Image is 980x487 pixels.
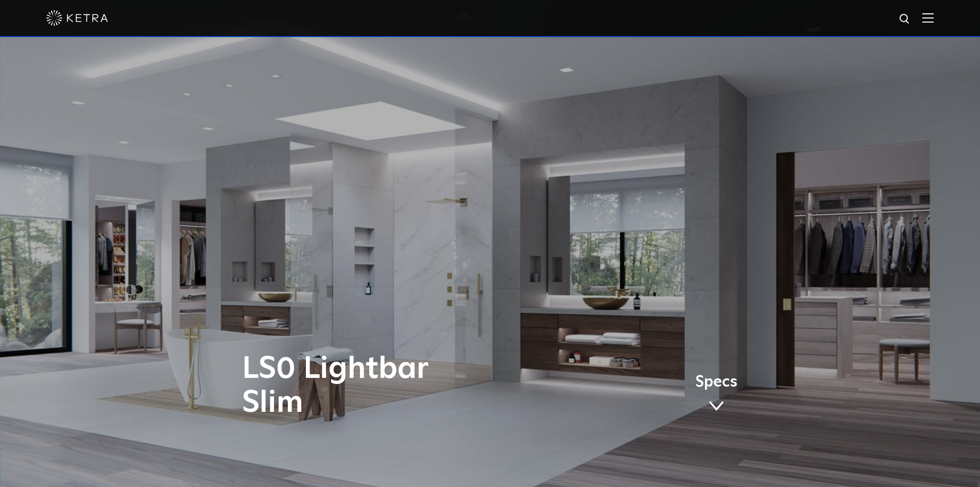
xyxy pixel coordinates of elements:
span: Specs [695,375,737,390]
h1: LS0 Lightbar Slim [242,352,533,420]
img: search icon [899,13,912,26]
img: ketra-logo-2019-white [46,10,108,26]
a: Specs [695,375,737,415]
img: Hamburger%20Nav.svg [922,13,934,23]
